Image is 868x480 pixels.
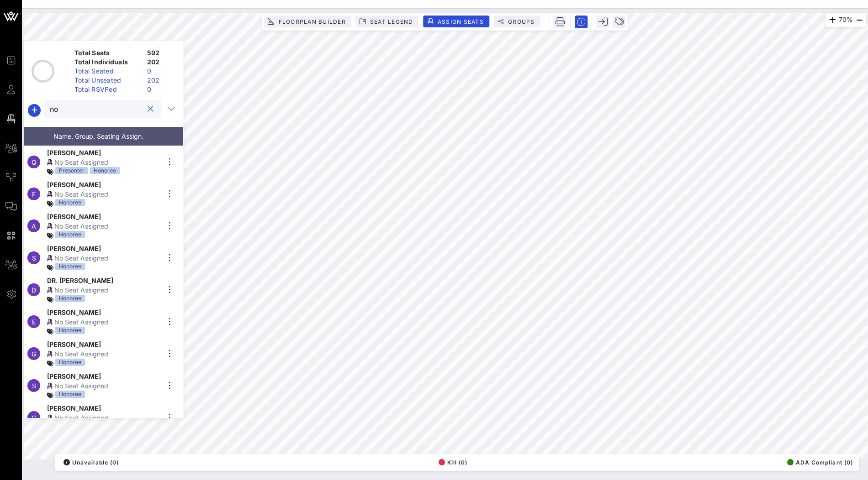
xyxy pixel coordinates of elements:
div: No Seat Assigned [47,317,159,327]
span: [PERSON_NAME] [47,212,101,221]
div: 202 [143,57,180,67]
span: [PERSON_NAME] [47,148,101,157]
span: [PERSON_NAME] [47,371,101,381]
div: No Seat Assigned [47,285,159,295]
span: Name, Group, Seating Assign. [53,132,143,140]
span: ADA Compliant (0) [787,459,853,466]
div: No Seat Assigned [47,349,159,359]
div: Honoree [55,327,85,334]
div: 592 [143,48,180,57]
button: Groups [494,16,540,27]
div: Honoree [55,231,85,238]
span: Groups [508,18,535,25]
button: Floorplan Builder [264,16,351,27]
div: Total RSVPed [71,85,143,94]
div: Honoree [55,199,85,206]
div: / [64,459,70,465]
span: Seat Legend [370,18,413,25]
div: No Seat Assigned [47,189,159,199]
div: No Seat Assigned [47,381,159,391]
div: Honoree [55,263,85,270]
span: D [32,286,36,294]
div: No Seat Assigned [47,253,159,263]
span: Kill (0) [439,459,468,466]
div: Presenter [55,167,88,174]
div: Honoree [55,359,85,366]
div: Total Individuals [71,57,143,67]
span: [PERSON_NAME] [47,339,101,349]
button: Seat Legend [356,16,419,27]
span: Unavailable (0) [64,459,119,466]
span: [PERSON_NAME] [47,308,101,317]
button: /Unavailable (0) [61,456,119,469]
div: 0 [143,67,180,76]
div: Total Seats [71,48,143,57]
span: [PERSON_NAME] [47,180,101,189]
div: Honoree [55,391,85,398]
span: [PERSON_NAME] [47,244,101,253]
span: Q [32,158,37,166]
div: 0 [143,85,180,94]
span: DR. [PERSON_NAME] [47,276,113,285]
div: Honoree [55,295,85,302]
span: A [32,222,36,230]
button: clear icon [148,104,153,114]
div: No Seat Assigned [47,221,159,231]
span: G [32,350,36,358]
span: Assign Seats [437,18,484,25]
button: Kill (0) [436,456,468,469]
span: S [32,254,36,262]
div: Total Unseated [71,76,143,85]
span: C [32,414,36,422]
span: E [32,318,36,326]
button: ADA Compliant (0) [784,456,853,469]
div: Total Seated [71,67,143,76]
div: 202 [143,76,180,85]
span: Floorplan Builder [278,18,345,25]
button: Assign Seats [423,16,489,27]
div: Honoree [90,167,120,174]
span: S [32,382,36,390]
span: F [32,190,36,198]
div: No Seat Assigned [47,413,159,423]
div: 70% [826,13,866,27]
div: No Seat Assigned [47,157,159,167]
span: [PERSON_NAME] [47,403,101,413]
